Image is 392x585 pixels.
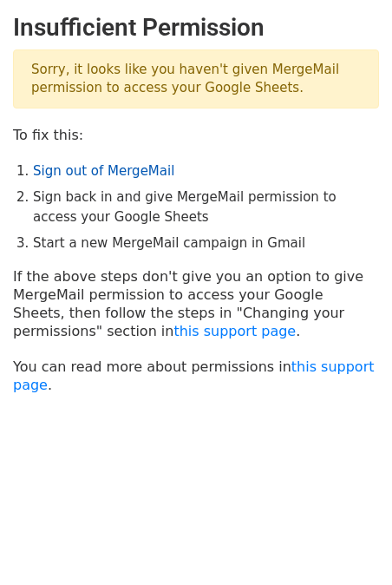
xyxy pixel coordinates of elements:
[13,358,379,394] p: You can read more about permissions in .
[13,267,379,340] p: If the above steps don't give you an option to give MergeMail permission to access your Google Sh...
[33,233,379,253] li: Start a new MergeMail campaign in Gmail
[173,323,296,339] a: this support page
[33,163,174,179] a: Sign out of MergeMail
[13,13,379,43] h2: Insufficient Permission
[13,49,379,108] p: Sorry, it looks like you haven't given MergeMail permission to access your Google Sheets.
[305,502,392,585] iframe: Chat Widget
[33,187,379,227] li: Sign back in and give MergeMail permission to access your Google Sheets
[13,126,379,144] p: To fix this:
[13,358,375,393] a: this support page
[305,502,392,585] div: Tiện ích trò chuyện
